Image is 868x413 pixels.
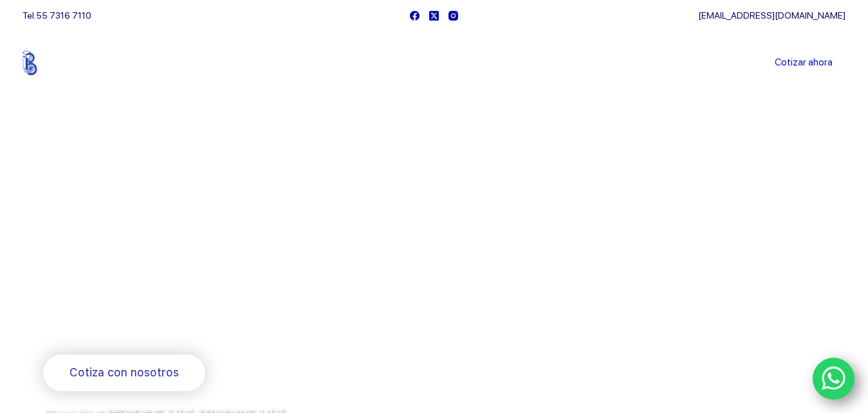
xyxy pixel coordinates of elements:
nav: Menu Principal [282,31,586,95]
span: Bienvenido a Balerytodo® [43,191,208,207]
a: X (Twitter) [429,11,439,21]
a: [EMAIL_ADDRESS][DOMAIN_NAME] [698,10,845,21]
a: Cotizar ahora [762,50,845,76]
span: Rodamientos y refacciones industriales [43,321,297,337]
span: Tel. [23,10,91,21]
a: 55 7316 7110 [36,10,91,21]
span: Somos los doctores de la industria [43,219,412,308]
a: Cotiza con nosotros [43,355,205,391]
a: Facebook [410,11,420,21]
img: Balerytodo [23,51,103,75]
a: WhatsApp [813,358,855,400]
span: Cotiza con nosotros [69,364,179,382]
a: Instagram [448,11,458,21]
